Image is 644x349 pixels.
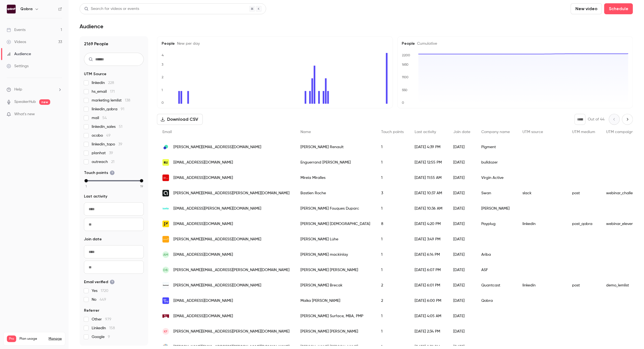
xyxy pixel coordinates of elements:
div: Settings [7,63,29,69]
div: ASF [476,262,517,278]
div: Events [7,27,26,33]
span: Referrer [84,308,99,313]
div: 1 [376,201,409,216]
div: [PERSON_NAME] Surface, MBA, PMP [295,308,376,324]
span: [PERSON_NAME][EMAIL_ADDRESS][PERSON_NAME][DOMAIN_NAME] [173,267,289,273]
span: What's new [14,111,35,117]
img: payplug.com [162,221,169,227]
div: [DATE] 4:20 PM [409,216,448,232]
span: Yes [92,288,108,294]
span: 54 [102,116,107,120]
span: 228 [108,81,114,85]
div: [PERSON_NAME] [PERSON_NAME] [295,324,376,339]
div: linkedin [517,278,567,293]
span: Last activity [84,194,107,199]
div: 1 [376,170,409,185]
div: Ariba [476,247,517,262]
img: bartle.fr [162,205,169,212]
input: To [84,218,144,231]
span: Google [92,334,110,340]
div: [DATE] [448,201,476,216]
span: 158 [109,326,115,330]
img: swan.io [162,190,169,196]
span: 1720 [101,289,108,293]
button: New video [571,3,602,14]
span: new [39,99,50,105]
img: pigment.com [162,144,169,150]
span: linkedin_qobra [92,106,124,112]
img: Qobra [7,5,16,13]
span: 1 [86,184,87,189]
div: [DATE] 11:55 AM [409,170,448,185]
div: [DATE] [448,216,476,232]
div: Audience [7,51,31,57]
div: Search for videos or events [84,6,139,12]
span: Plan usage [19,337,45,341]
div: [DATE] [448,293,476,308]
div: [DATE] 12:55 PM [409,155,448,170]
div: [DATE] 6:07 PM [409,262,448,278]
span: New per day [175,42,200,46]
div: [PERSON_NAME] [DEMOGRAPHIC_DATA] [295,216,376,232]
div: [DATE] [448,170,476,185]
img: crealogix.com [162,236,169,243]
span: [EMAIL_ADDRESS][DOMAIN_NAME] [173,252,233,258]
span: 39 [109,151,113,155]
div: max [140,179,143,182]
div: [PERSON_NAME] [PERSON_NAME] [295,262,376,278]
span: 19 [140,184,143,189]
span: Join date [84,237,102,242]
div: Videos [7,39,26,45]
a: Manage [49,337,62,341]
div: [DATE] 10:36 AM [409,201,448,216]
button: Download CSV [157,114,203,125]
span: Join date [453,130,470,134]
text: 2 [162,75,164,79]
img: qobra.co [162,297,169,304]
div: min [85,179,88,182]
input: From [84,202,144,216]
h5: People [162,41,388,46]
text: 3 [162,63,164,66]
div: 1 [376,139,409,155]
text: 550 [402,88,407,92]
text: 0 [161,101,164,105]
span: 51 [119,125,122,129]
h1: Audience [80,23,103,30]
div: [DATE] 4:39 PM [409,139,448,155]
span: 49 [106,134,111,137]
div: [DATE] 6:01 PM [409,278,448,293]
span: marketing lemlist [92,98,130,103]
div: [DATE] [448,247,476,262]
span: Cumulative [415,42,437,46]
div: [DATE] [448,185,476,201]
span: hs_email [92,89,115,94]
div: Pigment [476,139,517,155]
span: Pro [7,336,16,342]
span: [EMAIL_ADDRESS][DOMAIN_NAME] [173,298,233,304]
span: [PERSON_NAME][EMAIL_ADDRESS][DOMAIN_NAME] [173,144,261,150]
span: 91 [121,107,124,111]
div: post_qobra [567,216,601,232]
div: 8 [376,216,409,232]
span: 39 [118,142,122,146]
span: KF [164,329,168,334]
div: bulldozer [476,155,517,170]
span: [EMAIL_ADDRESS][PERSON_NAME][DOMAIN_NAME] [173,206,261,212]
span: [EMAIL_ADDRESS][DOMAIN_NAME] [173,313,233,319]
span: am [163,252,168,257]
div: 1 [376,232,409,247]
div: [DATE] [448,262,476,278]
span: 138 [125,98,130,102]
span: [EMAIL_ADDRESS][DOMAIN_NAME] [173,175,233,181]
div: linkedin [517,216,567,232]
span: Last activity [415,130,436,134]
div: Bastien Roche [295,185,376,201]
text: 1100 [402,75,409,79]
input: To [84,261,144,274]
span: planhat [92,150,113,156]
div: 1 [376,262,409,278]
div: [PERSON_NAME] Renault [295,139,376,155]
div: [DATE] [448,155,476,170]
h6: Qobra [20,6,32,12]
